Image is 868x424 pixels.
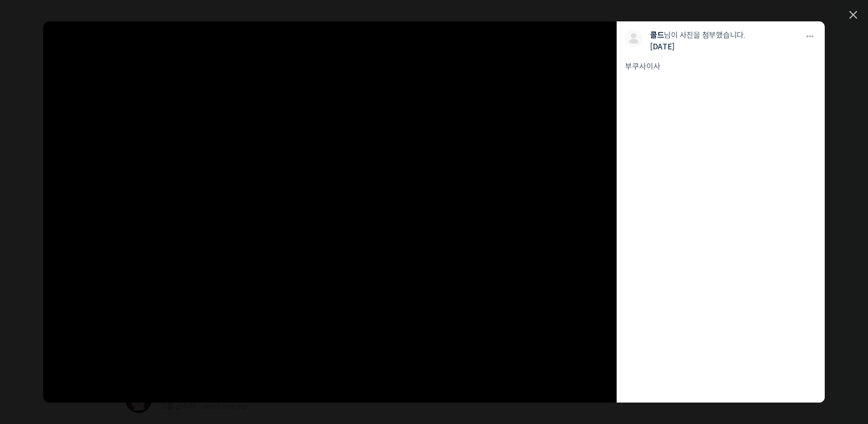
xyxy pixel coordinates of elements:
p: 님이 사진을 첨부했습니다. [650,30,797,41]
div: 부쿠사이사 [625,61,817,72]
img: 프로필 사진 [625,30,642,47]
a: 홈 [3,333,72,360]
a: [DATE] [650,42,675,52]
a: 대화 [72,333,141,360]
span: 홈 [35,349,41,358]
span: 설정 [169,349,182,358]
a: 콜드 [650,30,664,40]
a: 설정 [141,333,210,360]
span: 대화 [100,350,113,359]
